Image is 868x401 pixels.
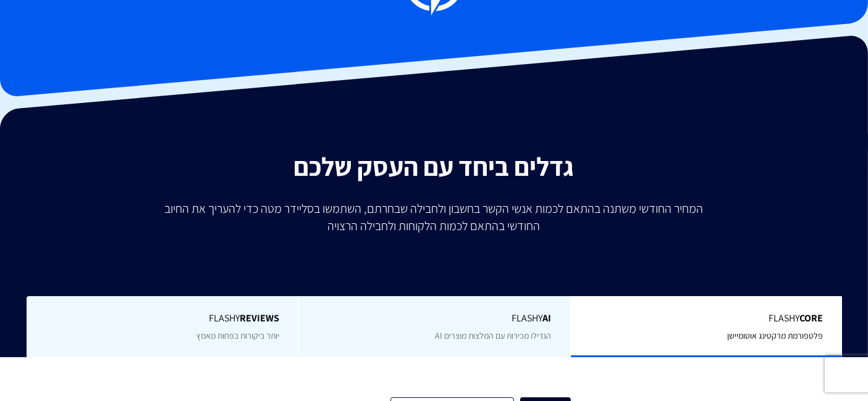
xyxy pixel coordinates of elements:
[9,152,859,181] h2: גדלים ביחד עם העסק שלכם
[542,312,551,325] b: AI
[589,312,823,326] span: Flashy
[240,312,279,325] b: REVIEWS
[800,312,824,325] b: Core
[318,312,551,326] span: Flashy
[44,312,279,326] span: Flashy
[728,330,824,341] span: פלטפורמת מרקטינג אוטומיישן
[196,330,279,341] span: יותר ביקורות בפחות מאמץ
[156,200,712,234] p: המחיר החודשי משתנה בהתאם לכמות אנשי הקשר בחשבון ולחבילה שבחרתם, השתמשו בסליידר מטה כדי להעריך את ...
[435,330,551,341] span: הגדילו מכירות עם המלצות מוצרים AI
